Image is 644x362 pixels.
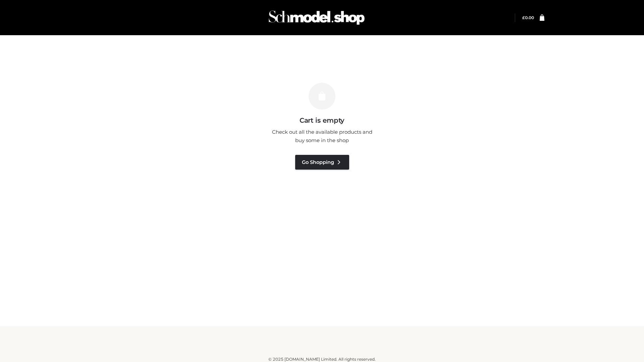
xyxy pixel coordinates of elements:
[522,15,534,20] a: £0.00
[115,116,529,124] h3: Cart is empty
[295,155,349,170] a: Go Shopping
[522,15,534,20] bdi: 0.00
[266,4,367,31] img: Schmodel Admin 964
[268,128,376,145] p: Check out all the available products and buy some in the shop
[522,15,525,20] span: £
